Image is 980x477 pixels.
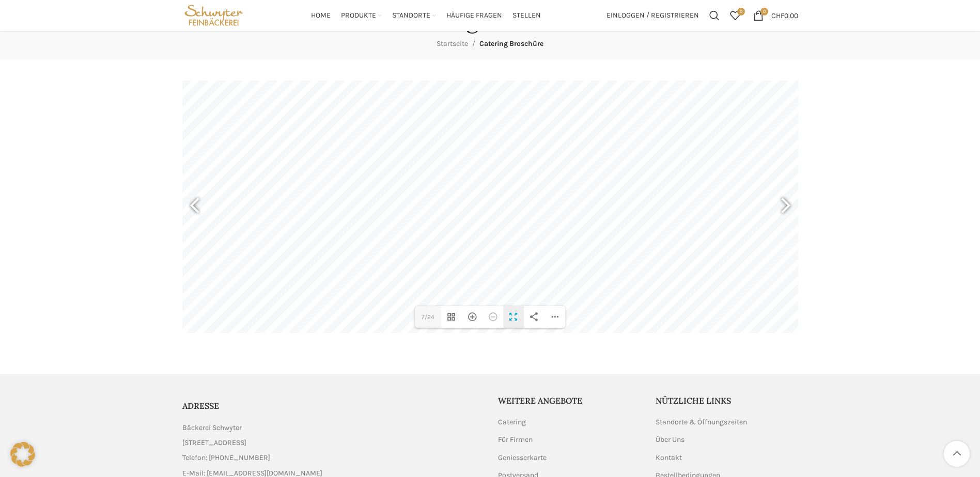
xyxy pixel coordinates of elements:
span: CHF [771,11,784,20]
a: List item link [182,452,483,464]
div: Vorherige Seite [182,181,208,233]
a: Startseite [437,39,468,48]
div: Meine Wunschliste [725,5,745,26]
a: 0 CHF0.00 [748,5,803,26]
span: Bäckerei Schwyter [182,422,242,434]
div: Nächste Seite [772,181,798,233]
span: 0 [737,8,745,15]
span: ADRESSE [182,401,219,411]
a: Suchen [704,5,725,26]
a: Häufige Fragen [446,5,502,26]
h1: Catering Broschüre [387,6,593,33]
span: Produkte [341,11,376,21]
a: Über Uns [656,435,686,445]
a: Standorte & Öffnungszeiten [656,417,748,427]
h5: Nützliche Links [656,395,798,406]
span: Standorte [392,11,430,21]
h5: Weitere Angebote [498,395,641,406]
a: Stellen [512,5,541,26]
span: 0 [760,8,768,15]
a: Catering [498,417,527,427]
a: 0 [725,5,745,26]
div: Teilen [524,306,545,328]
span: [STREET_ADDRESS] [182,437,246,449]
div: Vorschaubilder umschalten [441,306,462,328]
bdi: 0.00 [771,11,798,20]
a: Site logo [182,10,246,19]
a: Home [311,5,331,26]
a: Scroll to top button [944,441,970,467]
div: Herauszoomen [483,306,503,328]
span: Einloggen / Registrieren [606,12,699,19]
a: Produkte [341,5,382,26]
a: Einloggen / Registrieren [601,5,704,26]
span: Stellen [512,11,541,21]
span: Home [311,11,331,21]
a: Standorte [392,5,436,26]
a: Für Firmen [498,435,534,445]
div: Vollbild umschalten [503,306,524,328]
div: Main navigation [251,5,601,26]
span: Häufige Fragen [446,11,502,21]
a: Geniesserkarte [498,453,548,463]
a: Kontakt [656,453,683,463]
span: Catering Broschüre [479,39,543,48]
div: Hereinzoomen [462,306,483,328]
label: 7/24 [415,306,442,328]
